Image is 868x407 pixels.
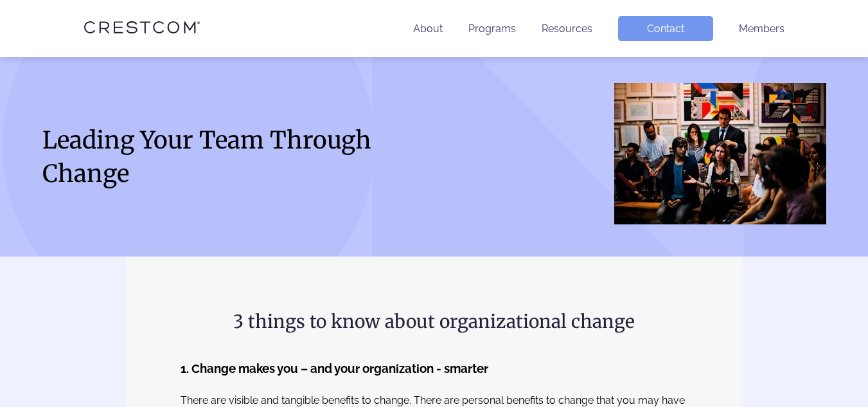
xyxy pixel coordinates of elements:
[618,16,713,41] a: Contact
[42,123,421,190] h1: Leading Your Team Through Change
[413,23,443,35] a: About
[468,23,516,35] a: Programs
[181,308,688,335] h2: 3 things to know about organizational change
[614,83,826,224] img: Leading Your Team Through Change
[542,23,592,35] a: Resources
[739,23,784,35] a: Members
[181,358,688,380] h3: 1. Change makes you – and your organization - smarter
